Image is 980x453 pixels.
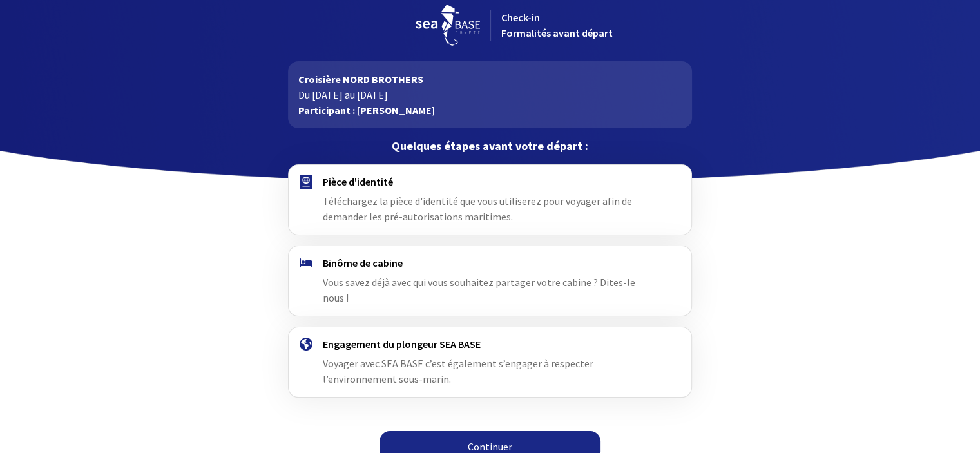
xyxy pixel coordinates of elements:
[323,175,657,188] h4: Pièce d'identité
[416,5,480,46] img: logo_seabase.svg
[300,175,312,189] img: passport.svg
[323,276,635,304] span: Vous savez déjà avec qui vous souhaitez partager votre cabine ? Dites-le nous !
[501,11,613,39] span: Check-in Formalités avant départ
[298,87,682,102] p: Du [DATE] au [DATE]
[323,195,632,223] span: Téléchargez la pièce d'identité que vous utiliserez pour voyager afin de demander les pré-autoris...
[298,72,682,87] p: Croisière NORD BROTHERS
[300,338,312,351] img: engagement.svg
[300,258,312,267] img: binome.svg
[298,102,682,118] p: Participant : [PERSON_NAME]
[323,256,657,269] h4: Binôme de cabine
[323,338,657,351] h4: Engagement du plongeur SEA BASE
[288,139,692,154] p: Quelques étapes avant votre départ :
[323,357,593,385] span: Voyager avec SEA BASE c’est également s’engager à respecter l’environnement sous-marin.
